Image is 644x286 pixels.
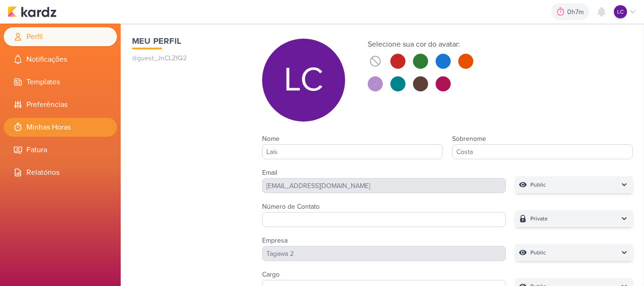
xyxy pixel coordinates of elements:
label: Cargo [262,270,280,278]
li: Relatórios [4,163,117,182]
div: Selecione sua cor do avatar: [368,39,473,50]
label: Sobrenome [452,135,486,143]
label: Email [262,169,277,177]
div: Laís Costa [614,5,627,18]
img: kardz.app [8,6,57,17]
li: Preferências [4,95,117,114]
p: Private [530,214,548,223]
li: Templates [4,73,117,91]
p: LC [617,8,624,16]
div: [EMAIL_ADDRESS][DOMAIN_NAME] [262,178,506,193]
p: LC [284,63,323,97]
li: Minhas Horas [4,118,117,137]
li: Perfil [4,27,117,46]
p: @guest_JnCLZfQ2 [132,53,243,63]
li: Fatura [4,140,117,159]
label: Empresa [262,237,288,245]
button: Private [515,210,633,227]
p: Public [530,248,546,257]
h1: Meu Perfil [132,35,243,48]
button: Public [515,176,633,193]
button: Public [515,244,633,261]
label: Nome [262,135,280,143]
div: 0h7m [567,7,586,17]
li: Notificações [4,50,117,69]
p: Public [530,180,546,189]
label: Número de Contato [262,203,320,211]
div: Laís Costa [262,39,345,122]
